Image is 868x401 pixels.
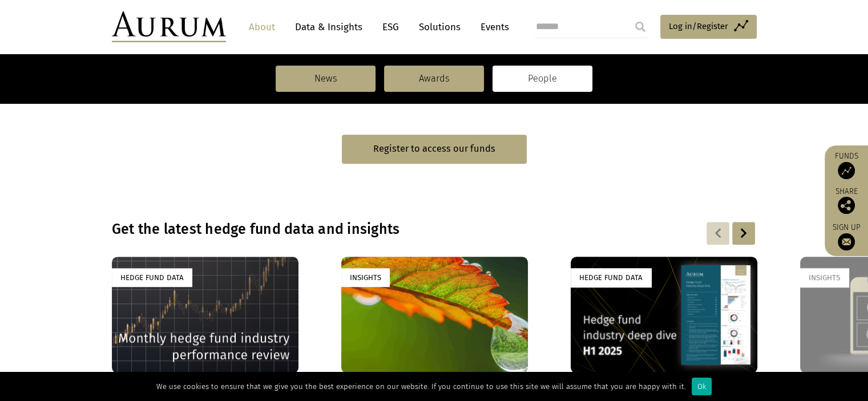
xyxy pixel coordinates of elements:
[112,268,192,287] div: Hedge Fund Data
[838,162,855,179] img: Access Funds
[341,268,390,287] div: Insights
[243,17,281,38] a: About
[112,221,609,238] h3: Get the latest hedge fund data and insights
[571,268,651,287] div: Hedge Fund Data
[342,135,527,164] a: Register to access our funds
[830,151,862,179] a: Funds
[475,17,509,38] a: Events
[289,17,368,38] a: Data & Insights
[413,17,466,38] a: Solutions
[830,188,862,214] div: Share
[660,15,757,39] a: Log in/Register
[838,197,855,214] img: Share this post
[492,66,592,92] a: People
[800,268,849,287] div: Insights
[629,15,652,38] input: Submit
[669,19,728,33] span: Log in/Register
[838,233,855,250] img: Sign up to our newsletter
[830,222,862,250] a: Sign up
[276,66,376,92] a: News
[692,378,712,395] div: Ok
[377,17,405,38] a: ESG
[112,11,226,42] img: Aurum
[384,66,484,92] a: Awards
